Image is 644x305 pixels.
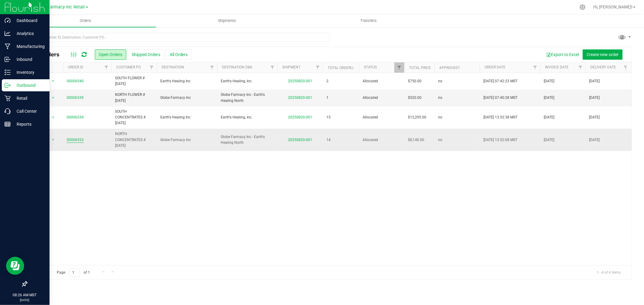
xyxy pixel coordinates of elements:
[162,65,184,69] a: Destination
[72,18,99,24] span: Orders
[67,115,84,120] a: 00006534
[438,115,442,120] span: no
[408,95,421,101] span: $520.00
[394,62,404,73] a: Filter
[363,115,401,120] span: Allocated
[483,137,517,143] span: [DATE] 13:52:08 MST
[5,43,11,49] inline-svg: Manufacturing
[116,65,141,69] a: Customer PO
[542,49,583,60] button: Export to Excel
[50,94,57,102] span: select
[69,268,80,277] input: 1
[115,109,153,126] span: SOUTH CONCENTRATES # [DATE]
[587,52,619,57] span: Create new order
[298,14,439,27] a: Transfers
[160,95,213,101] span: Globe Farmacy Inc
[50,136,57,144] span: select
[544,95,554,101] span: [DATE]
[11,17,47,24] p: Dashboard
[438,137,442,143] span: no
[326,78,328,84] span: 2
[210,18,244,24] span: Shipments
[364,65,377,69] a: Status
[221,78,274,84] span: Earth's Healing, Inc.
[288,79,312,83] a: 20250820-001
[6,257,24,275] iframe: Resource center
[544,137,554,143] span: [DATE]
[621,62,631,73] a: Filter
[408,137,424,143] span: $8,140.00
[101,62,111,73] a: Filter
[575,62,585,73] a: Filter
[288,115,312,119] a: 20250820-001
[313,62,323,73] a: Filter
[544,115,554,120] span: [DATE]
[14,14,156,27] a: Orders
[50,77,57,85] span: select
[115,131,153,149] span: NORTH CONCENTRATES # [DATE]
[95,49,126,60] button: Open Orders
[5,30,11,36] inline-svg: Analytics
[5,108,11,114] inline-svg: Call Center
[268,62,277,73] a: Filter
[483,115,517,120] span: [DATE] 13:52:38 MST
[544,78,554,84] span: [DATE]
[485,65,505,69] a: Order Date
[166,49,192,60] button: All Orders
[589,78,600,84] span: [DATE]
[3,292,47,298] p: 08:26 AM MST
[115,92,153,103] span: NORTH FLOWER # [DATE]
[3,298,47,302] p: [DATE]
[128,49,164,60] button: Shipped Orders
[593,5,633,9] span: Hi, [PERSON_NAME]!
[160,137,213,143] span: Globe Farmacy Inc
[11,43,47,50] p: Manufacturing
[160,115,213,120] span: Earth's Healing Inc
[221,92,274,103] span: Globe Farmacy Inc - Earth's Healing North
[579,4,586,10] div: Manage settings
[11,82,47,89] p: Outbound
[326,115,331,120] span: 15
[438,78,442,84] span: no
[439,66,460,70] a: Approved?
[147,62,157,73] a: Filter
[67,137,84,143] a: 00006533
[282,65,300,69] a: Shipment
[35,5,85,10] span: Globe Farmacy Inc Retail
[11,56,47,63] p: Inbound
[67,78,84,84] a: 00006540
[5,82,11,88] inline-svg: Outbound
[67,95,84,101] a: 00006539
[589,137,600,143] span: [DATE]
[156,14,298,27] a: Shipments
[545,65,569,69] a: Invoice Date
[483,78,517,84] span: [DATE] 07:42:23 MST
[592,268,626,277] span: 1 - 4 of 4 items
[11,95,47,102] p: Retail
[363,95,401,101] span: Allocated
[352,18,385,24] span: Transfers
[5,69,11,75] inline-svg: Inventory
[52,268,95,277] span: Page of 1
[288,138,312,142] a: 20250820-001
[5,121,11,127] inline-svg: Reports
[221,115,274,120] span: Earth's Healing, Inc.
[11,108,47,115] p: Call Center
[326,95,328,101] span: 1
[115,75,153,87] span: SOUTH FLOWER # [DATE]
[483,95,517,101] span: [DATE] 07:40:28 MST
[530,62,540,73] a: Filter
[328,66,360,70] a: Total Orderlines
[11,69,47,76] p: Inventory
[288,96,312,100] a: 20250820-001
[5,56,11,62] inline-svg: Inbound
[11,121,47,128] p: Reports
[583,49,623,60] button: Create new order
[409,66,431,70] a: Total Price
[222,65,252,69] a: Destination DBA
[5,17,11,24] inline-svg: Dashboard
[221,134,274,146] span: Globe Farmacy Inc - Earth's Healing North
[408,115,426,120] span: $12,295.00
[589,95,600,101] span: [DATE]
[408,78,421,84] span: $750.00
